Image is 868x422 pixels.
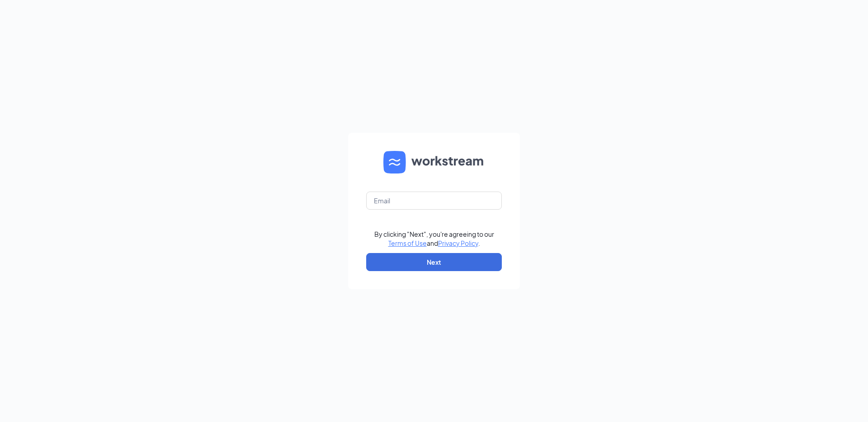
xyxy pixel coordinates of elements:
a: Privacy Policy [438,239,478,247]
img: WS logo and Workstream text [383,151,485,173]
button: Next [366,253,502,271]
a: Terms of Use [388,239,427,247]
input: Email [366,192,502,210]
div: By clicking "Next", you're agreeing to our and . [374,230,494,248]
